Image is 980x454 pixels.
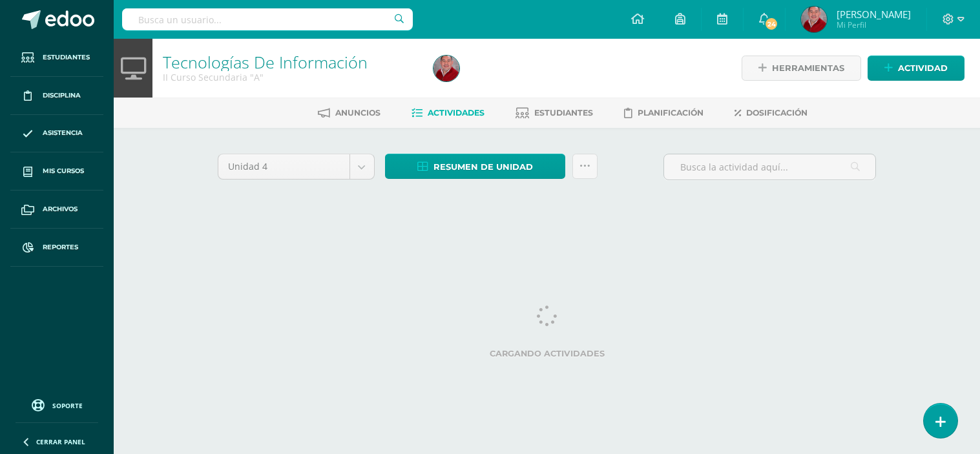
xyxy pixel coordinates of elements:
div: II Curso Secundaria 'A' [163,71,418,83]
span: Mis cursos [43,166,84,176]
a: Planificación [624,103,704,123]
span: Dosificación [746,108,808,118]
a: Resumen de unidad [385,154,565,179]
span: Mi Perfil [837,19,911,30]
span: Herramientas [772,56,844,80]
a: Dosificación [735,103,808,123]
a: Estudiantes [10,39,103,77]
a: Mis cursos [10,152,103,191]
span: Resumen de unidad [433,155,533,179]
a: Herramientas [742,56,861,81]
input: Busca un usuario... [122,8,413,30]
a: Actividades [412,103,485,123]
span: Soporte [52,401,83,410]
a: Actividad [868,56,964,81]
span: Reportes [43,242,78,253]
input: Busca la actividad aquí... [664,154,875,180]
a: Tecnologías De Información [163,51,368,73]
span: Actividad [898,56,948,80]
a: Anuncios [318,103,381,123]
a: Soporte [16,396,98,413]
span: Unidad 4 [228,154,340,179]
a: Asistencia [10,115,103,153]
label: Cargando actividades [218,349,877,358]
span: Archivos [43,204,78,214]
a: Reportes [10,229,103,267]
span: Cerrar panel [36,437,85,446]
span: Estudiantes [534,108,593,118]
span: Disciplina [43,90,81,101]
span: Estudiantes [43,52,90,63]
a: Estudiantes [516,103,593,123]
span: [PERSON_NAME] [837,8,911,21]
img: fd73516eb2f546aead7fb058580fc543.png [433,56,459,81]
span: 24 [764,17,778,31]
h1: Tecnologías De Información [163,53,418,71]
a: Disciplina [10,77,103,115]
span: Planificación [638,108,704,118]
span: Actividades [428,108,485,118]
span: Asistencia [43,128,83,138]
span: Anuncios [335,108,381,118]
a: Archivos [10,191,103,229]
a: Unidad 4 [218,154,374,179]
img: fd73516eb2f546aead7fb058580fc543.png [801,6,827,32]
